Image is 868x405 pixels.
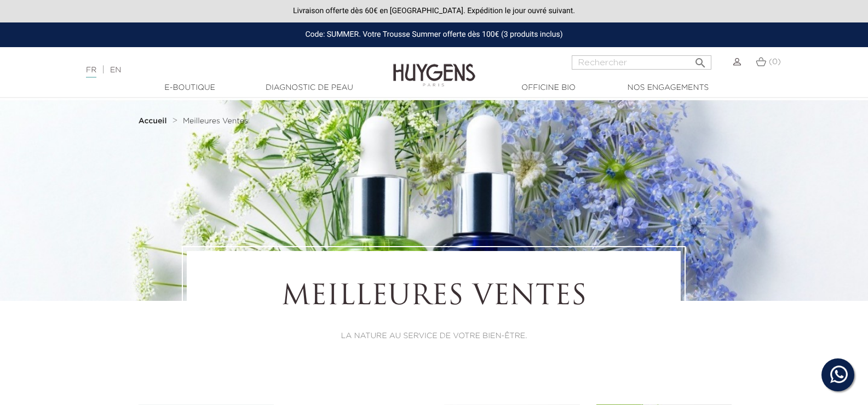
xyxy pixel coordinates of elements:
p: LA NATURE AU SERVICE DE VOTRE BIEN-ÊTRE. [217,330,651,342]
a: Accueil [139,117,169,126]
span: (0) [769,58,781,66]
a: Diagnostic de peau [255,82,364,94]
img: Huygens [393,46,475,88]
a: E-Boutique [135,82,245,94]
a: Nos engagements [613,82,723,94]
a: Meilleures Ventes [183,117,248,126]
div: | [81,64,353,77]
strong: Accueil [139,117,167,125]
a: Officine Bio [494,82,603,94]
input: Rechercher [572,55,711,70]
a: EN [110,66,121,74]
i:  [694,53,707,66]
span: Meilleures Ventes [183,117,248,125]
h1: Meilleures Ventes [217,281,651,314]
button:  [691,52,710,67]
a: FR [86,66,96,78]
